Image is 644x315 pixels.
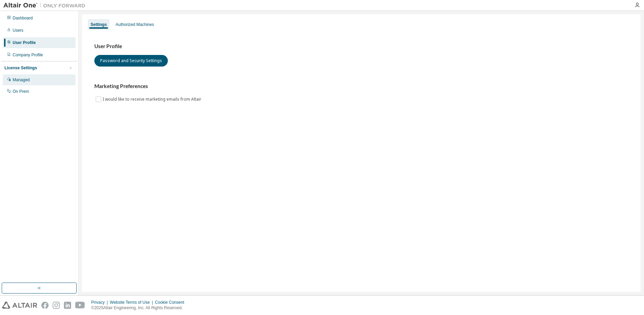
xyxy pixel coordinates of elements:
img: linkedin.svg [64,302,71,309]
img: altair_logo.svg [2,302,37,309]
div: Users [13,28,23,33]
div: Privacy [91,300,110,305]
button: Password and Security Settings [94,55,168,67]
div: Website Terms of Use [110,300,155,305]
div: Authorized Machines [116,22,154,27]
div: Cookie Consent [155,300,188,305]
div: License Settings [4,65,37,71]
img: Altair One [3,2,89,9]
p: © 2025 Altair Engineering, Inc. All Rights Reserved. [91,305,188,311]
label: I would like to receive marketing emails from Altair [103,95,203,103]
img: facebook.svg [41,302,49,309]
div: Company Profile [13,52,43,58]
div: On Prem [13,89,29,94]
div: Settings [91,22,107,27]
h3: User Profile [94,43,628,50]
div: Managed [13,77,30,83]
div: Dashboard [13,15,33,21]
img: instagram.svg [53,302,60,309]
img: youtube.svg [75,302,85,309]
h3: Marketing Preferences [94,83,628,90]
div: User Profile [13,40,36,45]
